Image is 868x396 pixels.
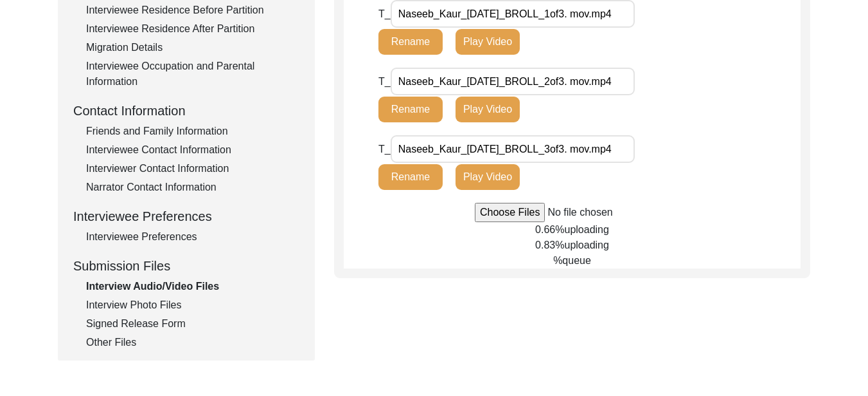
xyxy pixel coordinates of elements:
[86,3,299,18] div: Interviewee Residence Before Partition
[564,224,608,235] span: uploading
[86,161,299,176] div: Interviewer Contact Information
[73,101,299,120] div: Contact Information
[535,240,564,250] span: 0.83%
[86,335,299,350] div: Other Files
[378,164,443,190] button: Rename
[86,142,299,158] div: Interviewee Contact Information
[378,97,443,122] button: Rename
[564,240,608,250] span: uploading
[456,29,520,55] button: Play Video
[378,76,391,87] span: T_
[378,144,391,155] span: T_
[86,124,299,139] div: Friends and Family Information
[535,224,564,235] span: 0.66%
[378,29,443,55] button: Rename
[86,21,299,37] div: Interviewee Residence After Partition
[456,164,520,190] button: Play Video
[456,97,520,122] button: Play Video
[86,59,299,90] div: Interviewee Occupation and Parental Information
[73,256,299,276] div: Submission Files
[86,40,299,55] div: Migration Details
[86,229,299,245] div: Interviewee Preferences
[553,255,562,266] span: %
[86,180,299,195] div: Narrator Contact Information
[73,207,299,226] div: Interviewee Preferences
[562,255,591,266] span: queue
[378,8,391,19] span: T_
[86,279,299,294] div: Interview Audio/Video Files
[86,316,299,332] div: Signed Release Form
[86,297,299,313] div: Interview Photo Files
